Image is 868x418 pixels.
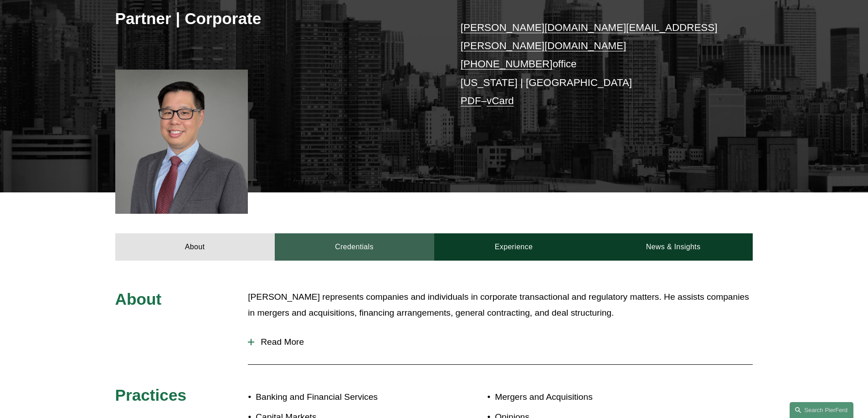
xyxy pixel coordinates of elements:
[593,233,753,261] a: News & Insights
[115,9,434,29] h3: Partner | Corporate
[256,389,434,405] p: Banking and Financial Services
[275,233,434,261] a: Credentials
[790,402,853,418] a: Search this site
[434,233,594,261] a: Experience
[461,19,726,111] p: office [US_STATE] | [GEOGRAPHIC_DATA] –
[115,233,275,261] a: About
[461,95,481,106] a: PDF
[495,389,700,405] p: Mergers and Acquisitions
[115,386,187,404] span: Practices
[461,58,553,70] a: [PHONE_NUMBER]
[487,95,514,106] a: vCard
[254,337,753,347] span: Read More
[461,22,718,51] a: [PERSON_NAME][DOMAIN_NAME][EMAIL_ADDRESS][PERSON_NAME][DOMAIN_NAME]
[115,290,162,308] span: About
[248,289,753,321] p: [PERSON_NAME] represents companies and individuals in corporate transactional and regulatory matt...
[248,330,753,354] button: Read More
